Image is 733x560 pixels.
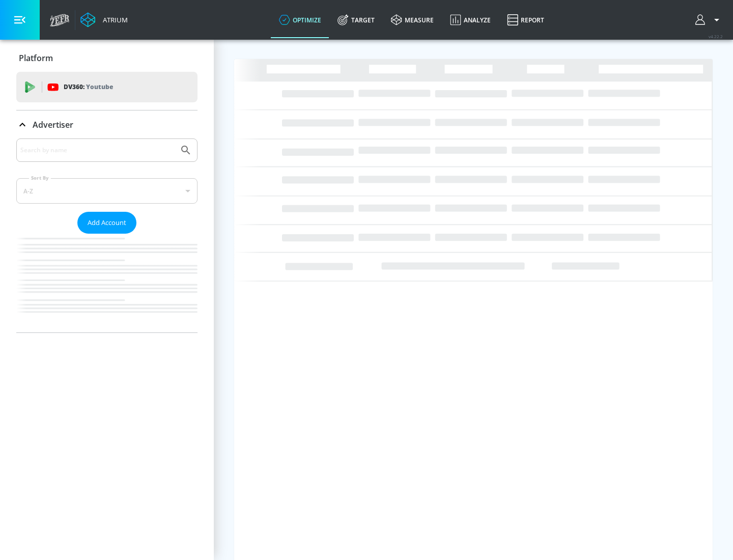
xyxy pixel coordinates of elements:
a: Target [329,2,383,38]
span: v 4.22.2 [709,34,723,39]
div: Platform [16,44,198,72]
div: Advertiser [16,138,198,332]
div: DV360: Youtube [16,72,198,102]
p: DV360: [64,81,113,93]
a: Analyze [442,2,499,38]
div: Advertiser [16,110,198,139]
div: Atrium [99,15,128,24]
p: Platform [19,52,53,64]
div: A-Z [16,178,198,204]
a: Report [499,2,552,38]
a: optimize [271,2,329,38]
input: Search by name [20,144,175,157]
button: Add Account [77,212,136,234]
a: measure [383,2,442,38]
p: Advertiser [33,119,73,130]
label: Sort By [29,175,51,181]
p: Youtube [86,81,113,92]
nav: list of Advertiser [16,234,198,332]
span: Add Account [88,217,126,229]
a: Atrium [80,12,128,27]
